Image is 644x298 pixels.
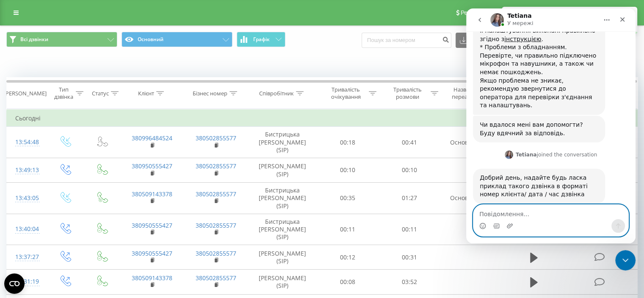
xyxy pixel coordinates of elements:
td: [PERSON_NAME] (SIP) [248,245,317,270]
div: 13:54:48 [15,134,38,150]
span: Реферальна програма [461,9,523,16]
div: Бізнес номер [193,90,227,97]
div: Статус [92,90,109,97]
td: 00:08 [317,270,379,294]
td: 00:41 [379,127,440,158]
div: [PERSON_NAME] [4,90,47,97]
a: 380509143378 [132,190,172,198]
td: 00:10 [317,158,379,182]
td: 00:35 [317,183,379,214]
td: Бистрицька [PERSON_NAME] (SIP) [248,214,317,245]
div: 13:43:05 [15,190,38,206]
div: Назва схеми переадресації [448,86,492,100]
td: [PERSON_NAME] (SIP) [248,270,317,294]
div: Тривалість очікування [325,86,367,100]
td: 01:27 [379,183,440,214]
div: 13:49:13 [15,162,38,178]
a: 380996484524 [132,134,172,142]
span: Всі дзвінки [20,36,48,43]
iframe: Intercom live chat [615,250,636,270]
iframe: Intercom live chat [466,8,636,243]
button: Основний [122,32,232,47]
div: Copied to clipboard! [502,7,637,34]
td: 03:52 [379,270,440,294]
td: Бистрицька [PERSON_NAME] (SIP) [248,183,317,214]
a: 380950555427 [132,221,172,229]
div: 13:40:04 [15,221,38,237]
a: 380950555427 [132,249,172,257]
a: 380502855577 [196,221,236,229]
div: 13:37:27 [15,249,38,265]
div: Тривалість розмови [386,86,428,100]
button: Графік [237,32,285,47]
a: 380502855577 [196,162,236,170]
td: 00:31 [379,245,440,270]
a: 380502855577 [196,190,236,198]
span: Графік [253,36,270,42]
div: Тип дзвінка [53,86,73,100]
td: [PERSON_NAME] (SIP) [248,158,317,182]
td: Основна схема [440,183,504,214]
td: 00:12 [317,245,379,270]
a: 380509143378 [132,274,172,282]
button: Експорт [456,33,501,48]
div: 13:31:19 [15,273,38,290]
div: Співробітник [259,90,294,97]
button: Всі дзвінки [6,32,117,47]
a: 380502855577 [196,249,236,257]
input: Пошук за номером [362,33,451,48]
a: 380950555427 [132,162,172,170]
td: 00:11 [317,214,379,245]
td: 00:11 [379,214,440,245]
a: 380502855577 [196,274,236,282]
button: Open CMP widget [4,273,25,294]
a: 380502855577 [196,134,236,142]
td: 00:18 [317,127,379,158]
div: Клієнт [138,90,154,97]
td: 00:10 [379,158,440,182]
td: Сьогодні [7,110,638,127]
td: Основна схема [440,127,504,158]
td: Бистрицька [PERSON_NAME] (SIP) [248,127,317,158]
